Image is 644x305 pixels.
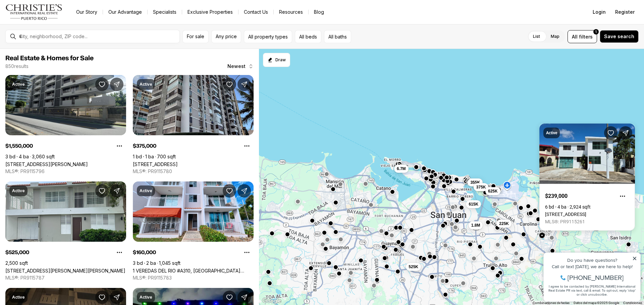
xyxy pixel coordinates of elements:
button: Share Property [110,291,123,304]
button: 355K [468,178,483,186]
span: 355K [470,180,480,185]
a: Exclusive Properties [182,7,238,17]
span: Save search [604,34,634,39]
button: Share Property [237,184,251,198]
a: 115-A17 CALLE 73, CAROLINA PR, 00979 [545,212,586,217]
span: Newest [227,64,246,69]
button: Save search [600,30,639,43]
button: Start drawing [263,53,290,67]
button: Save Property: 824 CALLE MOLUCAS [223,291,236,304]
span: filters [579,33,593,40]
p: Active [140,82,152,87]
span: 525K [409,264,418,270]
div: Do you have questions? [7,15,97,20]
p: Active [140,188,152,194]
button: All property types [244,30,292,43]
button: Save Property: 1520 ASHFORD AVE. #4 [95,78,109,91]
button: 225K [496,220,512,228]
a: 1520 ASHFORD AVE. #4, SAN JUAN PR, 00911 [5,161,88,167]
button: All beds [295,30,321,43]
button: 525K [406,263,421,271]
button: 1.8M [469,221,483,229]
button: Allfilters1 [568,30,597,43]
a: 20 PONCE DE LEON #305, GUAYNABO PR, 00969 [5,268,125,274]
button: Save Property: 115-A17 CALLE 73 [604,126,618,140]
button: Property options [240,139,254,153]
button: Login [589,5,610,19]
button: Property options [240,246,254,259]
a: Our Advantage [103,7,147,17]
span: I agree to be contacted by [PERSON_NAME] International Real Estate PR via text, call & email. To ... [8,41,96,54]
button: Contact Us [238,7,273,17]
button: Save Property: 4123 ISLA VERDE AVE #201 [223,78,236,91]
p: 850 results [5,64,29,69]
a: Our Story [71,7,103,17]
button: 625K [485,187,500,195]
button: Share Property [237,78,251,91]
button: Property options [616,189,629,203]
span: 1 [595,29,597,34]
a: 4123 ISLA VERDE AVE #201, CAROLINA PR, 00979 [133,161,178,167]
button: All baths [324,30,351,43]
button: Save Property: 1 VEREDAS DEL RIO #A310 [223,184,236,198]
button: For sale [182,30,209,43]
span: [PHONE_NUMBER] [28,31,84,38]
button: Property options [113,139,126,153]
a: Resources [274,7,308,17]
button: 375K [474,183,489,191]
span: Login [593,9,606,15]
button: Share Property [619,126,632,140]
button: Property options [113,246,126,259]
span: 375K [476,184,486,190]
span: 625K [488,188,498,194]
button: Newest [223,60,258,73]
p: Active [12,295,25,300]
button: Share Property [110,78,123,91]
p: Active [140,295,152,300]
a: Blog [309,7,329,17]
span: 615K [469,202,478,207]
button: Register [611,5,639,19]
button: Share Property [110,184,123,198]
img: logo [5,4,63,20]
button: Save Property: 20 PONCE DE LEON #305 [95,184,109,198]
span: Real Estate & Homes for Sale [5,55,94,62]
span: 1.8M [471,223,480,228]
button: Any price [211,30,241,43]
p: Active [546,130,557,136]
span: For sale [187,34,204,39]
span: Any price [216,34,237,39]
span: 6.7M [397,166,406,171]
div: Call or text [DATE], we are here to help! [7,21,97,26]
label: List [528,30,545,43]
button: 6.7M [394,165,409,173]
p: Active [12,82,25,87]
button: 615K [466,200,481,208]
span: All [572,33,578,40]
a: Specialists [148,7,182,17]
p: Active [12,188,25,194]
a: 1 VEREDAS DEL RIO #A310, CAROLINA PR, 00987 [133,268,254,274]
span: 225K [499,221,509,226]
label: Map [545,30,565,43]
button: Share Property [237,291,251,304]
span: Register [615,9,635,15]
button: Save Property: 5757 AVE. ISLA VERDE #803 [95,291,109,304]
